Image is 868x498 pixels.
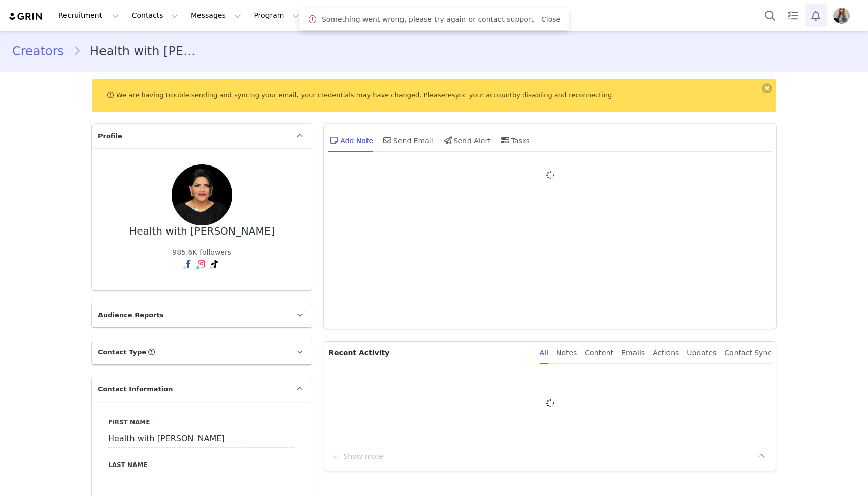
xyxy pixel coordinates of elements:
span: Contact Information [98,384,173,394]
div: Content [585,342,613,364]
p: Recent Activity [328,342,531,364]
div: All [540,342,548,364]
button: Show more [330,448,384,464]
button: Search [759,4,781,27]
img: 343eea97-6273-403f-ac2e-dddc43152076.jpg [172,164,232,225]
span: Something went wrong, please try again or contact support [322,14,534,25]
img: 92166ddb-5109-4bd2-983a-5e74b1951be6.jpg [833,8,850,24]
a: Tasks [782,4,804,27]
a: Close [541,15,560,23]
a: Creators [12,42,73,60]
div: Notes [556,342,577,364]
label: Last Name [108,460,295,470]
div: Contact Sync [724,342,772,364]
div: We are having trouble sending and syncing your email, your credentials may have changed. Please b... [92,79,776,112]
button: Contacts [126,4,184,27]
button: Program [248,4,306,27]
button: Profile [827,8,860,24]
span: Contact Type [98,347,146,357]
button: Messages [185,4,247,27]
div: Tasks [499,128,530,152]
button: Recruitment [52,4,125,27]
img: grin logo [8,12,44,21]
div: Add Note [328,128,373,152]
span: Audience Reports [98,310,164,320]
div: Send Alert [442,128,491,152]
button: Content [306,4,361,27]
img: instagram.svg [197,260,206,268]
button: Notifications [805,4,827,27]
div: Emails [621,342,645,364]
div: Send Email [381,128,433,152]
div: Updates [687,342,716,364]
div: Actions [653,342,679,364]
a: resync your account [445,91,512,99]
span: Profile [98,131,122,141]
a: Community [425,4,483,27]
div: Health with [PERSON_NAME] [129,225,275,237]
div: 985.6K followers [172,247,231,258]
button: Reporting [362,4,425,27]
label: First Name [108,418,295,427]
